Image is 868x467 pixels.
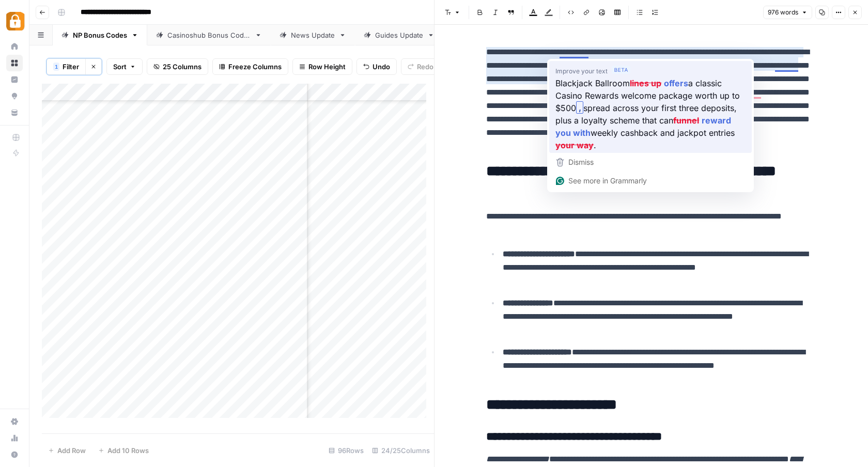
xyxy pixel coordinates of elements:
div: Casinoshub Bonus Codes [167,30,251,40]
span: Freeze Columns [228,61,282,72]
a: Usage [6,430,23,446]
div: NP Bonus Codes [73,30,127,40]
span: 25 Columns [163,61,202,72]
a: Insights [6,71,23,88]
a: Guides Update [355,25,443,45]
a: NP Bonus Codes [53,25,147,45]
a: Browse [6,55,23,71]
button: Add Row [42,442,92,459]
button: 25 Columns [147,58,208,75]
button: Workspace: Adzz [6,8,23,34]
button: Sort [106,58,143,75]
button: Redo [401,58,440,75]
span: Row Height [308,61,346,72]
span: 1 [55,63,58,71]
button: Freeze Columns [212,58,288,75]
a: News Update [271,25,355,45]
span: Filter [63,61,79,72]
span: 976 words [768,8,798,17]
span: Redo [417,61,433,72]
a: Settings [6,413,23,430]
img: Adzz Logo [6,12,25,30]
a: Home [6,38,23,55]
button: 976 words [763,6,812,19]
button: Help + Support [6,446,23,463]
a: Opportunities [6,88,23,104]
button: Row Height [292,58,352,75]
span: Add Row [57,445,86,456]
a: Your Data [6,104,23,121]
button: Add 10 Rows [92,442,155,459]
span: Add 10 Rows [107,445,149,456]
a: Casinoshub Bonus Codes [147,25,271,45]
button: 1Filter [47,58,85,75]
div: News Update [291,30,335,40]
span: Undo [373,61,390,72]
div: Guides Update [375,30,423,40]
div: 96 Rows [324,442,368,459]
div: 24/25 Columns [368,442,434,459]
span: Sort [113,61,127,72]
button: Undo [357,58,397,75]
div: 1 [53,63,59,71]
